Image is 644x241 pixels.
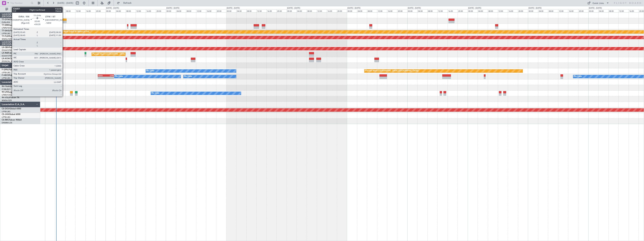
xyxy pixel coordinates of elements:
[152,91,159,96] div: No Crew
[2,86,21,88] a: 9H-YAAGlobal 5000
[256,9,267,12] div: 12:00
[85,9,96,12] div: 16:00
[267,9,277,12] div: 16:00
[589,7,602,10] div: [DATE] - [DATE]
[106,77,114,79] div: -
[377,9,387,12] div: 12:00
[568,9,578,12] div: 16:00
[387,9,397,12] div: 16:00
[578,9,588,12] div: 20:00
[2,49,12,52] a: EDLW/DTM
[397,9,407,12] div: 20:00
[120,2,135,4] span: Refresh
[126,9,136,12] div: 08:00
[106,7,119,10] div: [DATE] - [DATE]
[2,99,12,102] a: WMSA/SZB
[2,60,22,63] a: [PERSON_NAME]/QSA
[55,9,65,12] div: 04:00
[184,74,192,79] div: No Crew
[206,9,216,12] div: 16:00
[95,9,106,12] div: 20:00
[166,9,176,12] div: 00:00
[427,9,438,12] div: 08:00
[437,9,448,12] div: 12:00
[574,74,582,79] div: No Crew
[488,9,498,12] div: 08:00
[98,75,106,77] div: KBOS
[2,71,10,74] a: LFPB/LBG
[227,7,240,10] div: [DATE] - [DATE]
[176,9,186,12] div: 04:00
[65,9,75,12] div: 08:00
[558,9,568,12] div: 12:00
[2,108,21,110] a: CS-DOUGlobal 6500
[2,74,9,76] span: F-HECD
[408,7,421,10] div: [DATE] - [DATE]
[417,9,427,12] div: 04:00
[448,9,458,12] div: 16:00
[45,9,55,12] div: 00:00
[2,77,10,79] a: LFPB/LBG
[593,2,604,5] div: Quick Links
[2,69,9,71] span: F-GPNJ
[2,113,20,115] a: CS-JHHGlobal 6000
[498,9,508,12] div: 12:00
[407,9,418,12] div: 00:00
[538,9,548,12] div: 04:00
[586,0,611,6] button: Quick Links
[2,97,10,99] span: 9H-VSLK
[357,9,367,12] div: 04:00
[609,9,619,12] div: 08:00
[46,7,59,10] div: [DATE] - [DATE]
[166,7,179,10] div: [DATE] - [DATE]
[2,30,10,32] span: T7-EAGL
[146,9,156,12] div: 16:00
[2,52,28,54] a: LX-INBFalcon 900EX EASy II
[2,35,9,37] span: T7-PJ29
[2,35,19,37] a: T7-PJ29Falcon 7X
[2,58,26,60] a: LX-AOACitation Mustang
[2,94,11,96] a: LFMD/CEQ
[2,19,24,21] a: T7-DYNChallenger 604
[629,9,639,12] div: 16:00
[106,75,114,77] div: LFPB
[297,9,307,12] div: 04:00
[528,7,541,10] div: [DATE] - [DATE]
[2,21,10,24] a: EVRA/RIX
[458,9,468,12] div: 20:00
[156,9,166,12] div: 20:00
[115,0,136,6] button: Refresh
[548,9,558,12] div: 08:00
[528,9,538,12] div: 00:00
[147,68,154,74] div: No Crew
[2,119,9,121] span: CS-RRC
[75,9,85,12] div: 12:00
[2,30,19,32] a: T7-EAGLFalcon 8X
[2,108,10,110] span: CS-DOU
[307,9,317,12] div: 08:00
[2,52,8,54] span: LX-INB
[2,58,9,60] span: LX-AOA
[468,9,478,12] div: 00:00
[2,46,9,49] span: LX-GBH
[2,19,9,21] span: T7-DYN
[57,2,73,5] span: [DATE] - [DATE]
[246,9,257,12] div: 08:00
[2,86,9,88] span: 9H-YAA
[287,7,300,10] div: [DATE] - [DATE]
[468,7,481,10] div: [DATE] - [DATE]
[327,9,337,12] div: 16:00
[2,119,22,121] a: CS-RRCFalcon 900LX
[347,7,360,10] div: [DATE] - [DATE]
[56,29,89,34] div: Planned Maint Dubai (Al Maktoum Intl)
[9,8,36,10] span: All Aircraft
[115,74,123,79] div: No Crew
[2,122,12,124] a: DNMM/LOS
[2,116,10,118] a: LFPB/LBG
[365,68,419,74] div: Planned Maint [GEOGRAPHIC_DATA] ([GEOGRAPHIC_DATA])
[508,9,518,12] div: 16:00
[2,24,22,26] a: T7-EMIHawker 900XP
[2,24,8,26] span: T7-EMI
[4,7,37,12] button: All Aircraft
[98,77,106,79] div: -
